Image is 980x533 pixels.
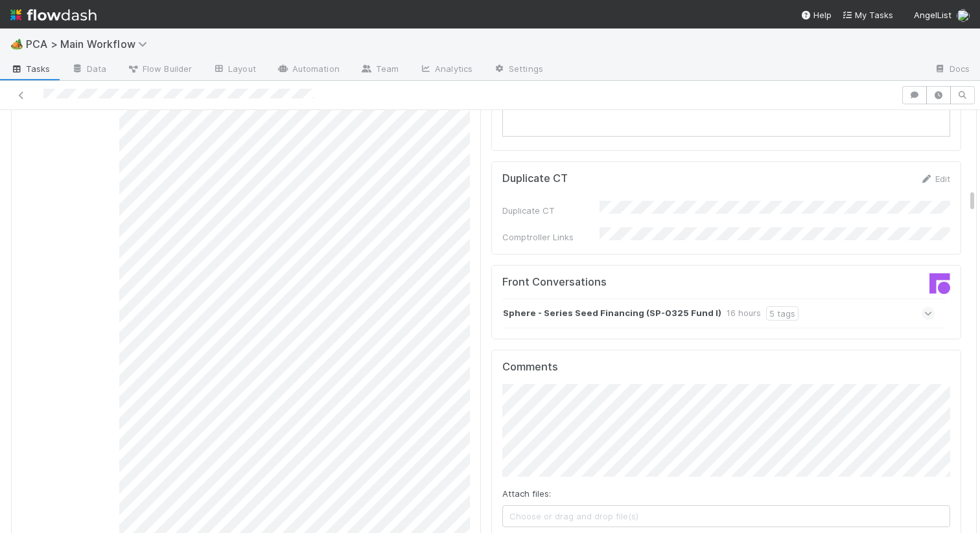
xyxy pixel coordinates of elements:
[766,306,799,321] div: 5 tags
[409,60,483,80] a: Analytics
[10,4,97,26] img: logo-inverted-e16ddd16eac7371096b0.svg
[502,204,600,217] div: Duplicate CT
[10,38,23,49] span: 🏕️
[842,8,893,21] a: My Tasks
[929,273,950,294] img: front-logo-b4b721b83371efbadf0a.svg
[957,9,970,22] img: avatar_d89a0a80-047e-40c9-bdc2-a2d44e645fd3.png
[502,172,568,185] h5: Duplicate CT
[920,174,950,184] a: Edit
[503,506,950,527] span: Choose or drag and drop file(s)
[10,62,51,75] span: Tasks
[502,276,717,289] h5: Front Conversations
[266,60,350,80] a: Automation
[483,60,554,80] a: Settings
[26,38,154,51] span: PCA > Main Workflow
[502,487,551,500] label: Attach files:
[914,10,951,20] span: AngelList
[800,8,832,21] div: Help
[502,361,950,374] h5: Comments
[924,60,980,80] a: Docs
[502,231,600,244] div: Comptroller Links
[61,60,117,80] a: Data
[127,62,192,75] span: Flow Builder
[202,60,266,80] a: Layout
[727,306,761,321] div: 16 hours
[350,60,409,80] a: Team
[842,10,893,20] span: My Tasks
[117,60,202,80] a: Flow Builder
[503,306,721,321] strong: Sphere - Series Seed Financing (SP-0325 Fund I)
